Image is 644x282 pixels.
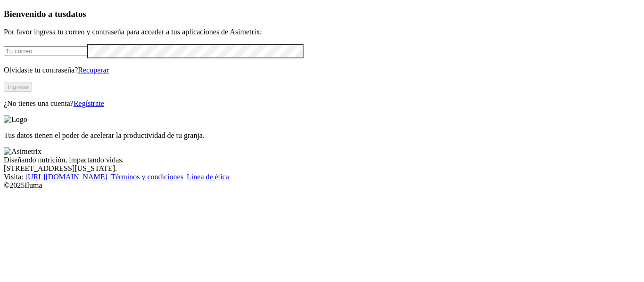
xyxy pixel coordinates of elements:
a: Línea de ética [187,173,229,181]
span: datos [66,9,86,19]
a: Recuperar [78,66,109,74]
img: Asimetrix [4,147,41,156]
img: Logo [4,115,27,124]
a: [URL][DOMAIN_NAME] [25,173,107,181]
div: [STREET_ADDRESS][US_STATE]. [4,164,640,173]
p: Tus datos tienen el poder de acelerar la productividad de tu granja. [4,131,640,140]
div: Visita : | | [4,173,640,181]
div: © 2025 Iluma [4,181,640,190]
input: Tu correo [4,46,87,56]
button: Ingresa [4,82,32,92]
div: Diseñando nutrición, impactando vidas. [4,156,640,164]
a: Regístrate [74,99,104,107]
p: ¿No tienes una cuenta? [4,99,640,108]
p: Por favor ingresa tu correo y contraseña para acceder a tus aplicaciones de Asimetrix: [4,28,640,36]
a: Términos y condiciones [111,173,183,181]
h3: Bienvenido a tus [4,9,640,19]
p: Olvidaste tu contraseña? [4,66,640,74]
